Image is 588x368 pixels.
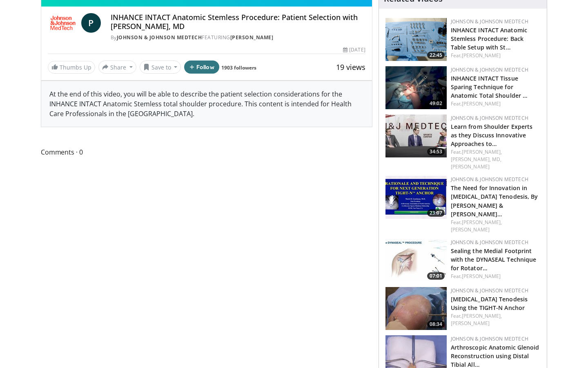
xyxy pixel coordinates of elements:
[451,123,533,148] a: Learn from Shoulder Experts as they Discuss Innovative Approaches to…
[451,219,540,233] div: Feat.
[98,61,136,74] button: Share
[451,320,490,327] a: [PERSON_NAME]
[451,52,540,59] div: Feat.
[451,114,528,121] a: Johnson & Johnson MedTech
[81,13,101,33] a: P
[41,81,372,127] div: At the end of this video, you will be able to describe the patient selection considerations for t...
[451,335,528,342] a: Johnson & Johnson MedTech
[451,18,528,25] a: Johnson & Johnson MedTech
[451,100,540,108] div: Feat.
[427,100,445,107] span: 49:02
[48,13,78,33] img: Johnson & Johnson MedTech
[385,18,447,61] img: 5493ac88-9e78-43fb-9cf2-5713838c1a07.png.150x105_q85_crop-smart_upscale.png
[385,287,447,330] img: 59d45fb2-c5c0-4e55-a212-a58ef445d0ed.150x105_q85_crop-smart_upscale.jpg
[336,62,365,72] span: 19 views
[41,147,372,157] span: Comments 0
[462,219,502,226] a: [PERSON_NAME],
[385,176,447,219] a: 23:07
[385,18,447,61] a: 22:45
[140,61,181,74] button: Save to
[385,176,447,219] img: 897bbdca-2434-4456-9b1b-c092cff6dc5d.150x105_q85_crop-smart_upscale.jpg
[343,46,365,54] div: [DATE]
[427,321,445,328] span: 08:34
[111,34,365,41] div: By FEATURING
[451,247,537,272] a: Sealing the Medial Footprint with the DYNASEAL Technique for Rotator…
[462,148,502,155] a: [PERSON_NAME],
[427,272,445,280] span: 07:01
[427,148,445,155] span: 34:53
[451,26,527,51] a: INHANCE INTACT Anatomic Stemless Procedure: Back Table Setup with St…
[451,295,528,312] a: [MEDICAL_DATA] Tenodesis Using the TIGHT-N Anchor
[451,163,490,170] a: [PERSON_NAME]
[221,64,256,71] a: 1903 followers
[385,239,447,282] img: 4c8c35ed-b197-4a86-9ec7-dec88460bf94.150x105_q85_crop-smart_upscale.jpg
[451,74,528,99] a: INHANCE INTACT Tissue Sparing Technique for Anatomic Total Shoulder …
[385,114,447,157] a: 34:53
[451,273,540,280] div: Feat.
[385,66,447,109] img: be772085-eebf-4ea1-ae5e-6ff3058a57ae.150x105_q85_crop-smart_upscale.jpg
[385,287,447,330] a: 08:34
[48,61,95,74] a: Thumbs Up
[451,176,528,183] a: Johnson & Johnson MedTech
[230,34,274,41] a: [PERSON_NAME]
[462,273,501,280] a: [PERSON_NAME]
[427,209,445,217] span: 23:07
[451,226,490,233] a: [PERSON_NAME]
[385,66,447,109] a: 49:02
[184,61,219,74] button: Follow
[451,66,528,73] a: Johnson & Johnson MedTech
[451,148,540,171] div: Feat.
[117,34,202,41] a: Johnson & Johnson MedTech
[385,114,447,157] img: 7b92dd98-d7b3-444a-881c-abffa621e1b3.150x105_q85_crop-smart_upscale.jpg
[427,52,445,59] span: 22:45
[462,52,501,59] a: [PERSON_NAME]
[451,156,502,163] a: [PERSON_NAME], MD,
[451,239,528,246] a: Johnson & Johnson MedTech
[451,287,528,294] a: Johnson & Johnson MedTech
[451,184,538,218] a: The Need for Innovation in [MEDICAL_DATA] Tenodesis, By [PERSON_NAME] & [PERSON_NAME]…
[111,13,365,31] h4: INHANCE INTACT Anatomic Stemless Procedure: Patient Selection with [PERSON_NAME], MD
[385,239,447,282] a: 07:01
[451,312,540,327] div: Feat.
[462,312,502,319] a: [PERSON_NAME],
[462,100,501,107] a: [PERSON_NAME]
